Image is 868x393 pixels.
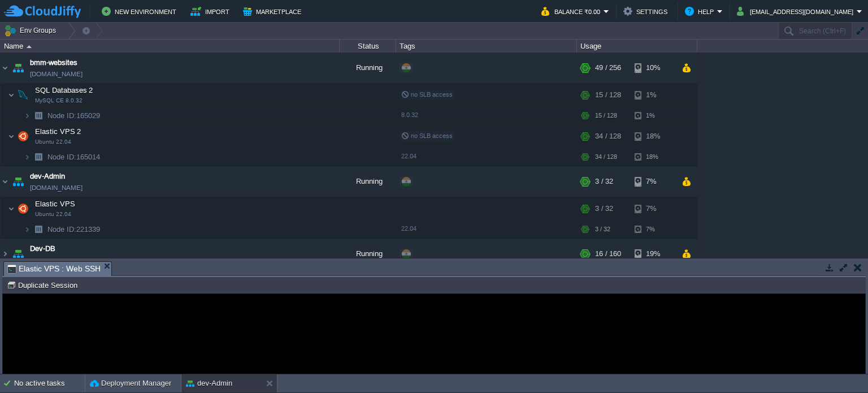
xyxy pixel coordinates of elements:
[15,197,31,220] img: AMDAwAAAACH5BAEAAAAALAAAAAABAAEAAAICRAEAOw==
[635,125,671,148] div: 18%
[35,97,83,104] span: MySQL CE 8.0.32
[4,23,60,38] button: Env Groups
[34,200,77,208] a: Elastic VPSUbuntu 22.04
[46,152,102,162] span: 165014
[635,197,671,220] div: 7%
[595,221,610,238] div: 3 / 32
[14,374,85,392] div: No active tasks
[401,111,418,118] span: 8.0.32
[31,221,46,238] img: AMDAwAAAACH5BAEAAAAALAAAAAABAAEAAAICRAEAOw==
[401,153,416,159] span: 22.04
[10,53,26,83] img: AMDAwAAAACH5BAEAAAAALAAAAAABAAEAAAICRAEAOw==
[7,280,81,290] button: Duplicate Session
[35,211,71,218] span: Ubuntu 22.04
[737,5,857,18] button: [EMAIL_ADDRESS][DOMAIN_NAME]
[340,53,396,83] div: Running
[595,53,621,83] div: 49 / 256
[34,85,94,95] span: SQL Databases 2
[595,197,613,220] div: 3 / 32
[10,166,26,197] img: AMDAwAAAACH5BAEAAAAALAAAAAABAAEAAAICRAEAOw==
[340,40,396,53] div: Status
[31,107,46,124] img: AMDAwAAAACH5BAEAAAAALAAAAAABAAEAAAICRAEAOw==
[595,239,621,269] div: 16 / 160
[8,125,15,148] img: AMDAwAAAACH5BAEAAAAALAAAAAABAAEAAAICRAEAOw==
[821,348,857,382] iframe: chat widget
[15,125,31,148] img: AMDAwAAAACH5BAEAAAAALAAAAAABAAEAAAICRAEAOw==
[31,148,46,166] img: AMDAwAAAACH5BAEAAAAALAAAAAABAAEAAAICRAEAOw==
[595,84,621,106] div: 15 / 128
[10,239,26,269] img: AMDAwAAAACH5BAEAAAAALAAAAAABAAEAAAICRAEAOw==
[46,224,102,234] a: Node ID:221339
[595,148,617,166] div: 34 / 128
[30,182,83,193] span: [DOMAIN_NAME]
[47,225,76,234] span: Node ID:
[15,84,31,106] img: AMDAwAAAACH5BAEAAAAALAAAAAABAAEAAAICRAEAOw==
[635,239,671,269] div: 19%
[34,127,83,136] a: Elastic VPS 2Ubuntu 22.04
[635,166,671,197] div: 7%
[401,225,416,232] span: 22.04
[4,5,81,19] img: CloudJiffy
[47,111,76,120] span: Node ID:
[47,153,76,161] span: Node ID:
[35,139,71,145] span: Ubuntu 22.04
[340,239,396,269] div: Running
[401,91,453,98] span: no SLB access
[34,86,94,94] a: SQL Databases 2MySQL CE 8.0.32
[1,53,10,83] img: AMDAwAAAACH5BAEAAAAALAAAAAABAAEAAAICRAEAOw==
[190,5,233,18] button: Import
[8,197,15,220] img: AMDAwAAAACH5BAEAAAAALAAAAAABAAEAAAICRAEAOw==
[685,5,717,18] button: Help
[186,378,232,389] button: dev-Admin
[401,132,453,139] span: no SLB access
[635,53,671,83] div: 10%
[1,40,339,53] div: Name
[24,107,31,124] img: AMDAwAAAACH5BAEAAAAALAAAAAABAAEAAAICRAEAOw==
[635,221,671,238] div: 7%
[1,166,10,197] img: AMDAwAAAACH5BAEAAAAALAAAAAABAAEAAAICRAEAOw==
[635,107,671,124] div: 1%
[102,5,180,18] button: New Environment
[397,40,576,53] div: Tags
[595,107,617,124] div: 15 / 128
[595,125,621,148] div: 34 / 128
[34,199,77,209] span: Elastic VPS
[90,378,171,389] button: Deployment Manager
[635,148,671,166] div: 18%
[8,84,15,106] img: AMDAwAAAACH5BAEAAAAALAAAAAABAAEAAAICRAEAOw==
[30,68,83,80] span: [DOMAIN_NAME]
[46,152,102,162] a: Node ID:165014
[30,171,65,182] a: dev-Admin
[30,57,77,68] a: bmm-websites
[1,239,10,269] img: AMDAwAAAACH5BAEAAAAALAAAAAABAAEAAAICRAEAOw==
[635,84,671,106] div: 1%
[30,254,83,266] span: [DOMAIN_NAME]
[541,5,604,18] button: Balance ₹0.00
[24,148,31,166] img: AMDAwAAAACH5BAEAAAAALAAAAAABAAEAAAICRAEAOw==
[340,166,396,197] div: Running
[30,243,55,254] a: Dev-DB
[578,40,697,53] div: Usage
[595,166,613,197] div: 3 / 32
[243,5,305,18] button: Marketplace
[34,127,83,136] span: Elastic VPS 2
[7,262,101,276] span: Elastic VPS : Web SSH
[46,111,102,120] span: 165029
[46,111,102,120] a: Node ID:165029
[46,224,102,234] span: 221339
[27,45,32,48] img: AMDAwAAAACH5BAEAAAAALAAAAAABAAEAAAICRAEAOw==
[24,221,31,238] img: AMDAwAAAACH5BAEAAAAALAAAAAABAAEAAAICRAEAOw==
[623,5,671,18] button: Settings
